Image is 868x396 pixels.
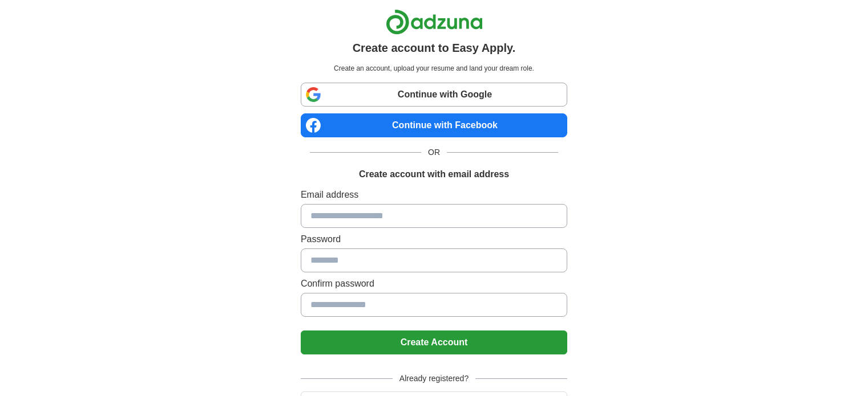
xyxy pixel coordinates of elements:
a: Continue with Facebook [301,113,567,137]
button: Create Account [301,330,567,354]
h1: Create account to Easy Apply. [353,39,516,56]
label: Email address [301,188,567,202]
p: Create an account, upload your resume and land your dream role. [303,63,565,74]
label: Confirm password [301,277,567,291]
img: Adzuna logo [386,9,483,35]
a: Continue with Google [301,83,567,107]
h1: Create account with email address [359,168,509,181]
span: Already registered? [393,373,475,385]
label: Password [301,232,567,246]
span: OR [421,146,447,158]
